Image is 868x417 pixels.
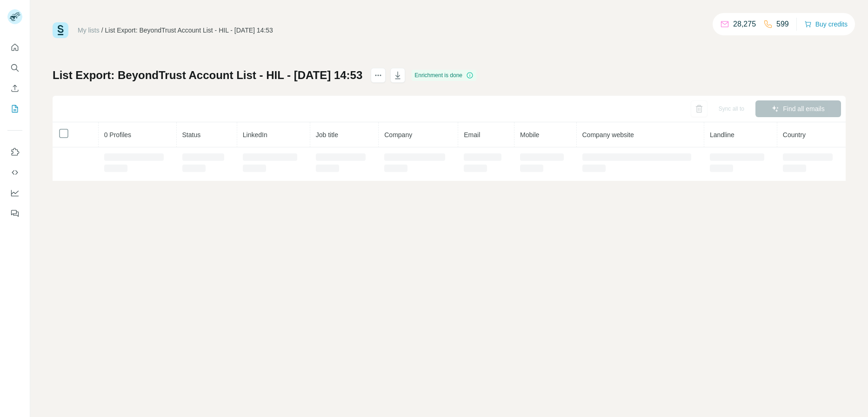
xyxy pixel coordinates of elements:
[53,22,68,38] img: Surfe Logo
[733,19,756,30] p: 28,275
[412,70,476,81] div: Enrichment is done
[520,131,539,139] span: Mobile
[710,131,734,139] span: Landline
[7,80,22,97] button: Enrich CSV
[101,26,103,35] li: /
[7,60,22,76] button: Search
[104,131,131,139] span: 0 Profiles
[371,68,386,83] button: actions
[7,164,22,181] button: Use Surfe API
[7,39,22,56] button: Quick start
[804,18,848,31] button: Buy credits
[182,131,201,139] span: Status
[582,131,634,139] span: Company website
[7,100,22,117] button: My lists
[783,131,806,139] span: Country
[776,19,789,30] p: 599
[7,144,22,160] button: Use Surfe on LinkedIn
[464,131,480,139] span: Email
[316,131,338,139] span: Job title
[243,131,267,139] span: LinkedIn
[7,185,22,201] button: Dashboard
[53,68,362,83] h1: List Export: BeyondTrust Account List - HIL - [DATE] 14:53
[105,26,273,35] div: List Export: BeyondTrust Account List - HIL - [DATE] 14:53
[7,205,22,222] button: Feedback
[78,26,100,34] a: My lists
[384,131,412,139] span: Company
